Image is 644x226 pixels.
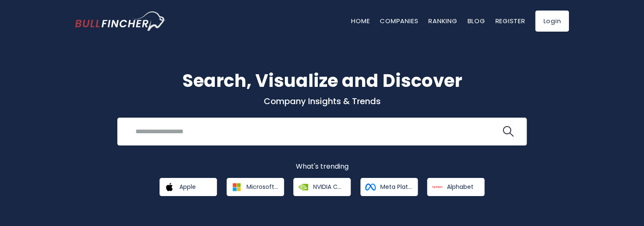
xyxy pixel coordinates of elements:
[467,16,485,25] a: Blog
[75,96,569,107] p: Company Insights & Trends
[360,178,418,196] a: Meta Platforms
[351,16,370,25] a: Home
[75,162,569,171] p: What's trending
[75,11,166,31] a: Go to homepage
[535,11,569,32] a: Login
[75,11,166,31] img: bullfincher logo
[427,178,484,196] a: Alphabet
[503,126,514,137] img: search icon
[227,178,284,196] a: Microsoft Corporation
[428,16,457,25] a: Ranking
[179,183,196,191] span: Apple
[160,178,217,196] a: Apple
[495,16,525,25] a: Register
[246,183,278,191] span: Microsoft Corporation
[293,178,351,196] a: NVIDIA Corporation
[380,183,412,191] span: Meta Platforms
[75,67,569,94] h1: Search, Visualize and Discover
[313,183,345,191] span: NVIDIA Corporation
[380,16,418,25] a: Companies
[447,183,474,191] span: Alphabet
